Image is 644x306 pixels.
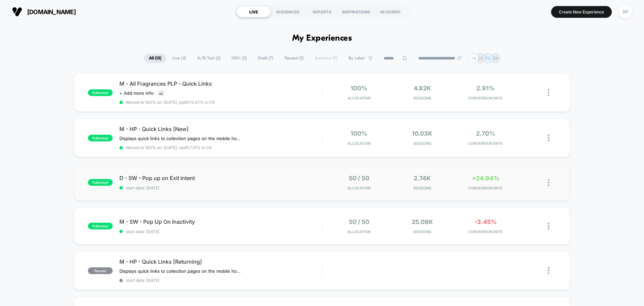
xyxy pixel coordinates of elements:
[119,278,322,283] span: start date: [DATE]
[455,229,516,234] span: CONVERSION RATE
[474,218,497,225] span: -3.45%
[414,85,431,92] span: 4.82k
[119,268,244,274] span: Displays quick links to collection pages on the mobile homepage.
[119,90,154,96] span: + Add more info
[253,54,278,63] span: Draft ( 7 )
[119,126,322,132] span: M - HP - Quick Links [New]
[305,6,339,17] div: REPORTS
[119,229,322,234] span: start date: [DATE]
[617,5,634,19] button: RP
[392,96,452,100] span: Sessions
[551,6,612,18] button: Create New Experience
[167,54,191,63] span: Live ( 4 )
[119,258,322,265] span: M - HP - Quick Links [Returning]
[292,34,352,43] h1: My Experiences
[392,229,452,234] span: Sessions
[458,56,462,60] img: end
[548,267,549,274] img: close
[373,6,408,17] div: ACADEMY
[548,179,549,186] img: close
[351,85,367,92] span: 100%
[348,56,365,61] span: By Label
[144,54,166,63] span: All ( 13 )
[279,54,309,63] span: Paused ( 2 )
[119,136,244,141] span: Displays quick links to collection pages on the mobile homepage.
[469,53,478,63] div: + 6
[392,186,452,190] span: Sessions
[226,54,252,63] span: 100% ( 2 )
[27,8,76,15] span: [DOMAIN_NAME]
[88,135,113,141] span: published
[455,186,516,190] span: CONVERSION RATE
[412,130,432,137] span: 10.03k
[347,96,371,100] span: Allocation
[548,89,549,96] img: close
[351,130,367,137] span: 100%
[472,175,499,182] span: +24.94%
[192,54,225,63] span: A/B Test ( 2 )
[236,6,271,17] div: LIVE
[455,96,516,100] span: CONVERSION RATE
[347,186,371,190] span: Allocation
[10,6,78,17] button: [DOMAIN_NAME]
[349,218,369,225] span: 50 / 50
[119,218,322,225] span: M - SW - Pop Up On Inactivity
[349,175,369,182] span: 50 / 50
[412,218,433,225] span: 25.08k
[476,130,495,137] span: 2.70%
[88,267,113,274] span: paused
[414,175,431,182] span: 2.74k
[88,223,113,229] span: published
[455,141,516,146] span: CONVERSION RATE
[126,100,215,105] span: Moved to 100% on: [DATE] . Uplift: 12.47% in CR
[347,141,371,146] span: Allocation
[271,6,305,17] div: AUDIENCES
[88,179,113,186] span: published
[12,7,22,17] img: Visually logo
[478,56,484,61] p: CD
[548,134,549,141] img: close
[119,80,322,87] span: M - All Fragrances PLP - Quick Links
[126,145,212,150] span: Moved to 100% on: [DATE] . Uplift: 7.15% in CR
[619,5,632,18] div: RP
[339,6,373,17] div: INSPIRATIONS
[476,85,495,92] span: 2.91%
[119,175,322,181] span: D - SW - Pop up on Exit intent
[119,185,322,190] span: start date: [DATE]
[548,223,549,230] img: close
[485,56,491,61] p: TC
[493,56,498,61] p: SB
[347,229,371,234] span: Allocation
[88,89,113,96] span: published
[392,141,452,146] span: Sessions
